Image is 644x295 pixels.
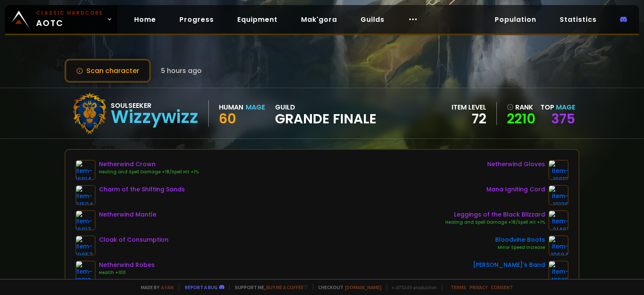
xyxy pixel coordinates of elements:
div: Human [219,102,243,112]
span: Grande Finale [275,112,377,125]
a: Consent [491,284,513,290]
a: Statistics [553,11,603,28]
div: Mana Igniting Cord [486,185,545,194]
div: Mage [246,102,265,112]
div: Top [540,102,575,112]
div: Soulseeker [111,100,198,111]
img: item-19905 [548,261,569,281]
img: item-19684 [548,235,569,256]
div: Leggings of the Black Blizzard [445,210,545,219]
div: rank [507,102,535,112]
span: AOTC [36,9,103,29]
a: 2210 [507,112,535,125]
img: item-21461 [548,210,569,230]
img: item-16916 [75,261,96,281]
div: Wizzywizz [111,111,198,123]
a: a fan [161,284,174,290]
div: Healing and Spell Damage +18/Spell Hit +1% [445,219,545,226]
div: Netherwind Robes [99,261,155,269]
img: item-19136 [548,185,569,205]
div: Netherwind Gloves [487,160,545,169]
img: item-21504 [75,185,96,205]
div: Minor Speed Increase [495,244,545,251]
span: Made by [136,284,174,290]
a: Buy me a coffee [266,284,308,290]
a: Home [127,11,163,28]
img: item-16914 [75,160,96,180]
a: Population [488,11,543,28]
div: Bloodvine Boots [495,235,545,244]
span: v. d752d5 - production [387,284,437,290]
a: Privacy [470,284,488,290]
div: Cloak of Consumption [99,235,169,244]
a: Guilds [354,11,391,28]
button: Scan character [65,59,151,83]
div: [PERSON_NAME]'s Band [473,261,545,269]
a: Classic HardcoreAOTC [5,5,117,34]
div: 72 [452,112,486,125]
span: Mage [556,102,575,112]
span: 5 hours ago [161,65,202,76]
a: Progress [173,11,221,28]
small: Classic Hardcore [36,9,103,17]
img: item-16917 [75,210,96,230]
img: item-19857 [75,235,96,256]
a: Terms [451,284,466,290]
div: Health +100 [99,269,155,276]
a: Report a bug [185,284,218,290]
a: Mak'gora [294,11,344,28]
img: item-16913 [548,160,569,180]
div: Netherwind Mantle [99,210,156,219]
a: 375 [551,109,575,128]
a: [DOMAIN_NAME] [345,284,382,290]
span: Checkout [313,284,382,290]
div: Charm of the Shifting Sands [99,185,185,194]
div: Netherwind Crown [99,160,199,169]
span: 60 [219,109,236,128]
span: Support me, [229,284,308,290]
div: guild [275,102,377,125]
div: Healing and Spell Damage +18/Spell Hit +1% [99,169,199,175]
a: Equipment [231,11,284,28]
div: item level [452,102,486,112]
